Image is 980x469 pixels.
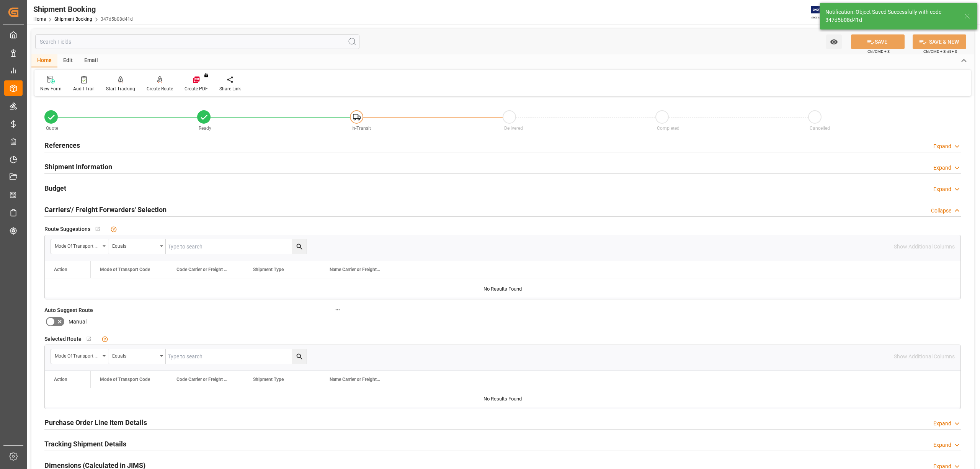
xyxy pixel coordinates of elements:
[73,85,95,92] div: Audit Trail
[78,54,104,67] div: Email
[57,54,78,67] div: Edit
[933,142,951,150] div: Expand
[112,241,157,250] div: Equals
[54,16,92,22] a: Shipment Booking
[44,162,112,172] h2: Shipment Information
[44,204,167,215] h2: Carriers'/ Freight Forwarders' Selection
[44,140,80,150] h2: References
[933,420,951,428] div: Expand
[292,239,307,254] button: search button
[253,377,284,382] span: Shipment Type
[100,267,150,272] span: Mode of Transport Code
[825,8,957,24] div: Notification: Object Saved Successfully with code 347d5b08d41d
[44,335,82,343] span: Selected Route
[851,34,905,49] button: SAVE
[810,126,830,131] span: Cancelled
[44,183,66,193] h2: Budget
[55,241,100,250] div: Mode of Transport Code
[176,377,228,382] span: Code Carrier or Freight Forwarder
[931,207,951,215] div: Collapse
[108,239,166,254] button: open menu
[33,3,133,15] div: Shipment Booking
[44,225,90,233] span: Route Suggestions
[106,85,135,92] div: Start Tracking
[100,377,150,382] span: Mode of Transport Code
[811,6,837,19] img: Exertis%20JAM%20-%20Email%20Logo.jpg_1722504956.jpg
[330,377,381,382] span: Name Carrier or Freight Forwarder
[330,267,381,272] span: Name Carrier or Freight Forwarder
[44,439,126,449] h2: Tracking Shipment Details
[826,34,842,49] button: open menu
[51,349,108,364] button: open menu
[292,349,307,364] button: search button
[54,377,67,382] div: Action
[40,85,62,92] div: New Form
[147,85,173,92] div: Create Route
[913,34,966,49] button: SAVE & NEW
[219,85,241,92] div: Share Link
[44,417,147,428] h2: Purchase Order Line Item Details
[176,267,228,272] span: Code Carrier or Freight Forwarder
[933,185,951,193] div: Expand
[166,349,307,364] input: Type to search
[69,318,87,326] span: Manual
[108,349,166,364] button: open menu
[867,49,890,54] span: Ctrl/CMD + S
[112,351,157,360] div: Equals
[31,54,57,67] div: Home
[199,126,211,131] span: Ready
[46,126,58,131] span: Quote
[55,351,100,360] div: Mode of Transport Code
[657,126,679,131] span: Completed
[44,306,93,314] span: Auto Suggest Route
[933,441,951,449] div: Expand
[923,49,957,54] span: Ctrl/CMD + Shift + S
[166,239,307,254] input: Type to search
[333,305,343,315] button: Auto Suggest Route
[54,267,67,272] div: Action
[933,164,951,172] div: Expand
[253,267,284,272] span: Shipment Type
[35,34,359,49] input: Search Fields
[504,126,523,131] span: Delivered
[33,16,46,22] a: Home
[351,126,371,131] span: In-Transit
[51,239,108,254] button: open menu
